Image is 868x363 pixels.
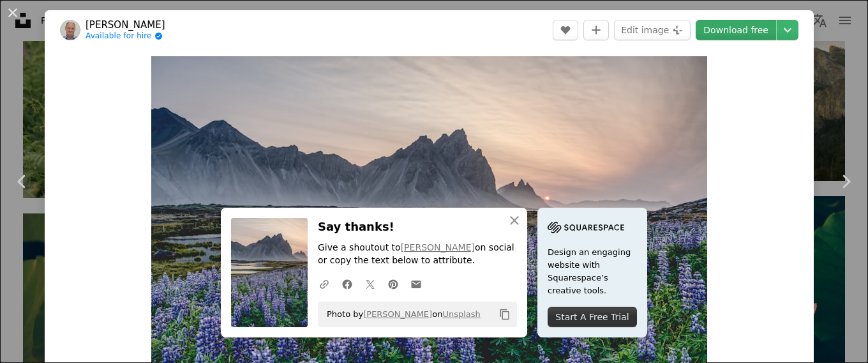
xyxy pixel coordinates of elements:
a: [PERSON_NAME] [86,19,165,31]
div: Start A Free Trial [548,307,637,327]
button: Edit image [614,20,691,40]
button: Choose download size [777,20,798,40]
button: Copy to clipboard [494,304,516,325]
a: Next [823,120,868,243]
span: Photo by on [320,304,481,325]
a: Unsplash [442,309,480,319]
button: Like [553,20,578,40]
span: Design an engaging website with Squarespace’s creative tools. [548,246,637,297]
img: Go to Colin Watts's profile [60,20,80,40]
a: Design an engaging website with Squarespace’s creative tools.Start A Free Trial [537,208,647,337]
a: Share on Twitter [359,271,382,297]
h3: Say thanks! [318,218,517,236]
img: file-1705255347840-230a6ab5bca9image [548,218,624,237]
a: [PERSON_NAME] [363,309,432,319]
a: Share on Facebook [336,271,359,297]
a: Share over email [405,271,428,297]
a: Available for hire [86,31,165,42]
button: Add to Collection [583,20,609,40]
a: Download free [696,20,776,40]
a: [PERSON_NAME] [401,242,475,252]
a: Share on Pinterest [382,271,405,297]
p: Give a shoutout to on social or copy the text below to attribute. [318,242,517,267]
